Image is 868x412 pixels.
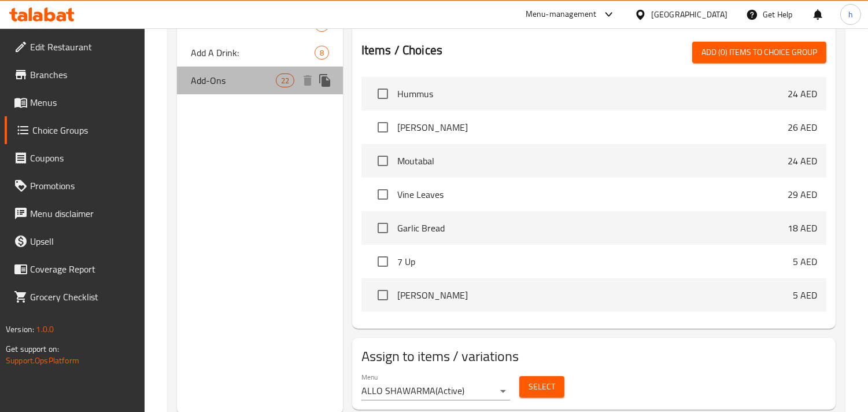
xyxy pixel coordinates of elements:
[371,283,395,307] span: Select choice
[371,115,395,139] span: Select choice
[788,187,817,201] p: 29 AED
[276,73,294,87] div: Choices
[397,187,788,201] span: Vine Leaves
[276,75,294,86] span: 22
[191,73,275,87] span: Add-Ons
[361,347,826,366] h2: Assign to items / variations
[397,255,793,268] span: 7 Up
[397,288,793,302] span: [PERSON_NAME]
[371,82,395,106] span: Select choice
[788,120,817,134] p: 26 AED
[30,68,136,82] span: Branches
[5,172,145,200] a: Promotions
[371,317,395,341] span: Select choice
[371,182,395,207] span: Select choice
[701,45,817,60] span: Add (0) items to choice group
[5,283,145,311] a: Grocery Checklist
[30,290,136,304] span: Grocery Checklist
[177,67,343,94] div: Add-Ons22deleteduplicate
[30,95,136,109] span: Menus
[5,144,145,172] a: Coupons
[519,376,564,398] button: Select
[299,72,316,89] button: delete
[397,120,788,134] span: [PERSON_NAME]
[315,47,328,58] span: 8
[692,42,826,63] button: Add (0) items to choice group
[848,8,853,21] span: h
[316,72,334,89] button: duplicate
[5,255,145,283] a: Coverage Report
[5,61,145,89] a: Branches
[6,353,79,368] a: Support.OpsPlatform
[361,374,378,381] label: Menu
[191,18,315,32] span: Your Choice Of Fourth Drink:
[30,207,136,220] span: Menu disclaimer
[5,200,145,227] a: Menu disclaimer
[788,154,817,168] p: 24 AED
[361,382,510,400] div: ALLO SHAWARMA(Active)
[651,8,727,21] div: [GEOGRAPHIC_DATA]
[315,46,329,60] div: Choices
[177,39,343,67] div: Add A Drink:8
[6,341,59,356] span: Get support on:
[793,288,817,302] p: 5 AED
[529,380,555,394] span: Select
[526,8,597,21] div: Menu-management
[5,227,145,255] a: Upsell
[191,46,315,60] span: Add A Drink:
[30,179,136,193] span: Promotions
[5,33,145,61] a: Edit Restaurant
[5,89,145,116] a: Menus
[32,123,136,137] span: Choice Groups
[371,149,395,173] span: Select choice
[5,116,145,144] a: Choice Groups
[397,154,788,168] span: Moutabal
[6,322,34,337] span: Version:
[793,255,817,268] p: 5 AED
[397,87,788,101] span: Hummus
[30,151,136,165] span: Coupons
[30,40,136,54] span: Edit Restaurant
[788,221,817,235] p: 18 AED
[36,322,54,337] span: 1.0.0
[397,221,788,235] span: Garlic Bread
[371,216,395,240] span: Select choice
[788,87,817,101] p: 24 AED
[371,249,395,274] span: Select choice
[30,234,136,248] span: Upsell
[361,42,442,59] h2: Items / Choices
[30,262,136,276] span: Coverage Report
